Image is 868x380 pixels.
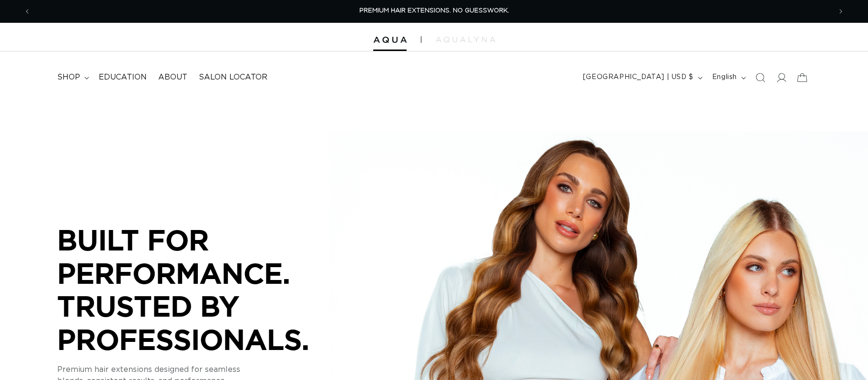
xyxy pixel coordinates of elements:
span: Salon Locator [199,72,267,82]
button: English [706,69,750,87]
summary: Search [750,67,771,88]
a: Salon Locator [193,67,273,88]
span: About [158,72,187,82]
a: Education [93,67,153,88]
a: About [153,67,193,88]
span: [GEOGRAPHIC_DATA] | USD $ [583,72,694,82]
button: [GEOGRAPHIC_DATA] | USD $ [577,69,706,87]
span: shop [57,72,80,82]
button: Previous announcement [17,2,38,20]
p: BUILT FOR PERFORMANCE. TRUSTED BY PROFESSIONALS. [57,223,343,356]
span: Education [99,72,147,82]
span: English [712,72,737,82]
img: aqualyna.com [436,37,495,42]
span: PREMIUM HAIR EXTENSIONS. NO GUESSWORK. [359,8,509,14]
img: Aqua Hair Extensions [373,37,407,43]
button: Next announcement [830,2,851,20]
summary: shop [51,67,93,88]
